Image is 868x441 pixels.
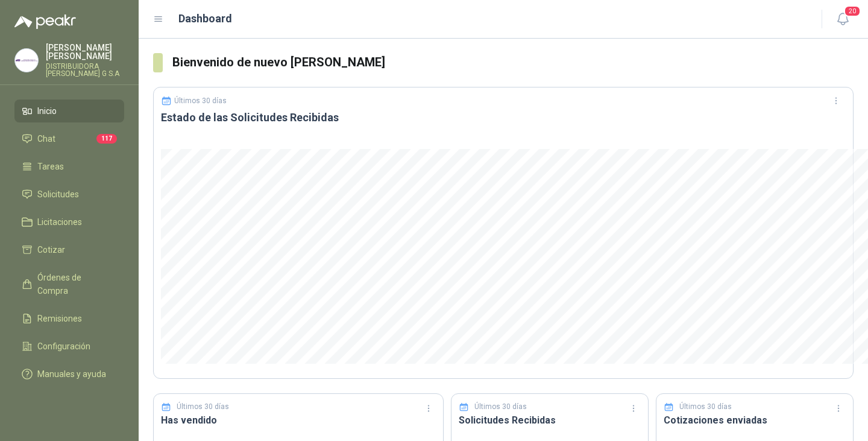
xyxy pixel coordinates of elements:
span: Cotizar [37,243,65,256]
a: Tareas [14,155,124,178]
h3: Has vendido [161,413,436,428]
span: Chat [37,132,55,145]
a: Licitaciones [14,211,124,233]
span: Tareas [37,160,64,173]
span: Solicitudes [37,188,79,201]
span: Inicio [37,104,57,118]
p: Últimos 30 días [174,97,227,105]
h3: Solicitudes Recibidas [459,413,641,428]
span: Órdenes de Compra [37,271,113,297]
p: Últimos 30 días [474,401,527,413]
h3: Cotizaciones enviadas [664,413,846,428]
h3: Estado de las Solicitudes Recibidas [161,110,846,125]
a: Órdenes de Compra [14,266,124,302]
a: Inicio [14,100,124,122]
p: DISTRIBUIDORA [PERSON_NAME] G S.A [46,63,124,77]
h1: Dashboard [178,10,232,27]
img: Company Logo [15,49,38,72]
span: Manuales y ayuda [37,367,106,381]
img: Logo peakr [14,14,76,29]
span: 117 [96,134,117,144]
a: Cotizar [14,238,124,261]
button: 20 [832,8,854,30]
span: Configuración [37,340,90,353]
a: Chat117 [14,127,124,150]
span: Remisiones [37,312,82,325]
a: Solicitudes [14,183,124,206]
span: 20 [844,5,861,17]
a: Configuración [14,335,124,358]
h3: Bienvenido de nuevo [PERSON_NAME] [172,53,854,72]
p: Últimos 30 días [679,401,732,413]
a: Remisiones [14,307,124,330]
p: Últimos 30 días [177,401,229,413]
p: [PERSON_NAME] [PERSON_NAME] [46,43,124,60]
a: Manuales y ayuda [14,363,124,385]
span: Licitaciones [37,215,82,229]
